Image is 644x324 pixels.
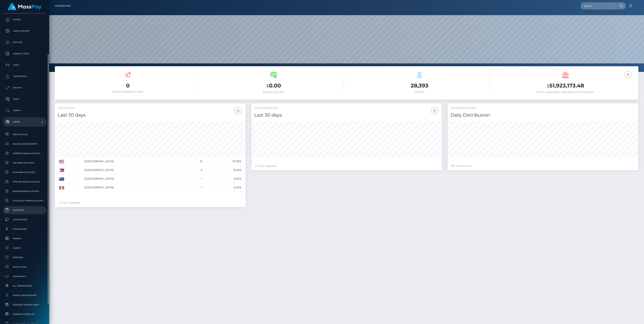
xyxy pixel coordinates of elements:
[4,189,45,193] span: Ibanera Bank Accounts
[4,96,45,102] p: Taxes
[59,177,64,181] img: AU.png
[4,293,45,298] span: Payees under Review
[204,91,344,94] h6: [DATE] Volume
[255,164,438,168] div: Just Updated
[3,49,46,58] a: Manage Users
[4,74,45,79] p: User Profile
[3,38,46,47] a: Batches
[3,187,46,195] a: Ibanera Bank Accounts
[83,174,187,183] td: [GEOGRAPHIC_DATA]
[254,106,439,110] h5: Total Transactions
[3,282,46,290] a: All Transactions
[3,106,46,115] a: Search
[83,183,187,192] td: [GEOGRAPHIC_DATA]
[83,157,187,166] td: [GEOGRAPHIC_DATA]
[3,72,46,81] a: User Profile
[204,174,243,183] td: 6.25%
[3,140,46,148] a: Balance Adjustments
[451,164,635,168] div: Last hours
[3,291,46,299] a: Payees under Review
[8,3,41,10] img: MassPay Logo
[3,206,46,214] a: Inventory
[55,2,71,10] a: Dashboard
[4,227,45,231] span: Commissions
[254,112,439,118] h4: Last 30 days
[59,160,64,163] img: US.png
[58,82,198,89] h3: 0
[460,164,463,168] span: 72
[204,183,243,192] td: 6.25%
[4,208,45,212] span: Inventory
[4,17,45,23] p: Payees
[3,234,46,243] a: Finance
[3,130,46,139] a: Pricing Rules
[580,2,616,9] input: Search...
[4,62,45,68] p: Links
[4,199,45,203] span: JustWallet Bank Accounts
[4,28,45,34] p: Cancellations
[3,253,46,262] a: Partners
[3,83,46,93] a: API Keys
[59,201,242,205] div: Just Updated
[4,180,45,184] span: MyEUPay Bank Accounts
[58,90,198,93] h6: [DATE] Transactions
[187,174,204,183] td: 1
[4,119,45,125] p: Admin
[350,90,490,93] h6: Payees
[58,106,243,110] h5: USD Volume
[3,15,46,24] a: Payees
[3,310,46,318] a: Generate Costs List
[266,83,269,89] small: $
[204,166,243,174] td: 12.50%
[3,272,46,280] a: Compliance
[59,169,64,172] img: PH.png
[4,246,45,250] span: Clients
[495,91,635,94] h6: Total Available Balance for Payouts
[450,106,635,110] h5: Transactions Status
[3,149,46,157] a: Fortress Bank Accounts
[3,159,46,167] a: CRB Bank Accounts
[3,225,46,233] a: Commissions
[58,112,243,118] h4: Last 30 days
[204,157,243,166] td: 75.00%
[4,236,45,241] span: Finance
[4,274,45,279] span: Compliance
[4,51,45,57] p: Manage Users
[4,40,45,45] p: Batches
[4,217,45,222] span: Link Services
[3,216,46,224] a: Link Services
[4,108,45,113] p: Search
[4,170,45,174] span: MCB Bank Accounts
[4,142,45,146] span: Balance Adjustments
[4,284,45,288] span: All Transactions
[3,94,46,104] a: Taxes
[4,161,45,165] span: CRB Bank Accounts
[4,303,45,307] span: Generate Pricing Sheet
[4,132,45,137] span: Pricing Rules
[83,166,187,174] td: [GEOGRAPHIC_DATA]
[187,183,204,192] td: 1
[3,117,46,127] a: Admin
[3,168,46,176] a: MCB Bank Accounts
[3,26,46,36] a: Cancellations
[204,82,344,90] h3: 0.00
[187,157,204,166] td: 12
[3,244,46,252] a: Clients
[3,263,46,271] a: Payer Logos
[3,197,46,205] a: JustWallet Bank Accounts
[4,265,45,269] span: Payer Logos
[350,82,490,89] h3: 28,393
[4,312,45,316] span: Generate Costs List
[3,178,46,186] a: MyEUPay Bank Accounts
[3,301,46,309] a: Generate Pricing Sheet
[3,60,46,70] a: Links
[187,166,204,174] td: 2
[4,85,45,91] p: API Keys
[450,112,635,118] h4: Daily Distribution
[59,186,64,189] img: RO.png
[495,82,635,90] h3: 51,923,173.48
[4,151,45,156] span: Fortress Bank Accounts
[547,83,549,89] small: $
[4,255,45,260] span: Partners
